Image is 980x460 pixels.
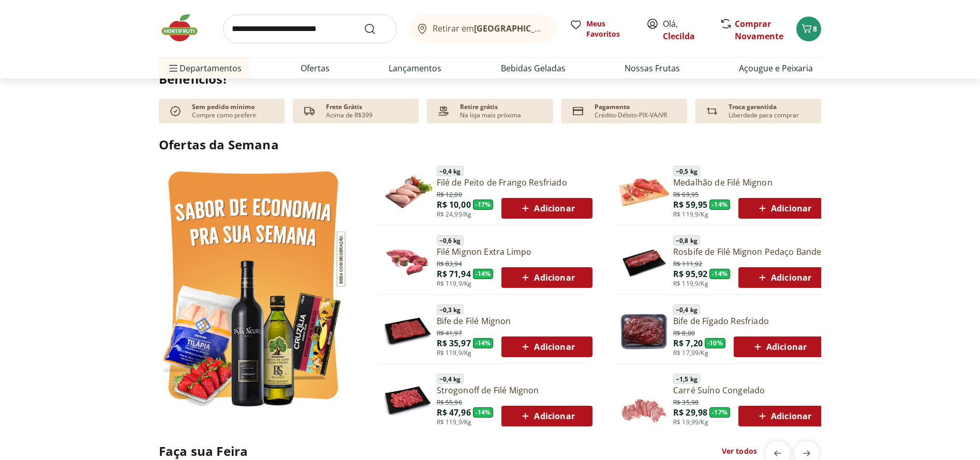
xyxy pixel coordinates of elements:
[704,103,720,119] img: Devolução
[159,136,821,154] h2: Ofertas da Semana
[813,24,817,34] span: 8
[709,200,730,210] span: - 14 %
[437,304,464,315] span: ~ 0,3 kg
[501,406,592,426] button: Adicionar
[673,268,707,280] span: R$ 95,92
[709,269,730,279] span: - 14 %
[595,103,630,111] p: Pagamento
[673,280,708,288] span: R$ 119,9/Kg
[383,306,433,356] img: Principal
[474,23,648,34] b: [GEOGRAPHIC_DATA]/[GEOGRAPHIC_DATA]
[409,14,557,43] button: Retirar em[GEOGRAPHIC_DATA]/[GEOGRAPHIC_DATA]
[738,198,829,219] button: Adicionar
[437,189,462,199] span: R$ 12,00
[673,199,707,210] span: R$ 59,95
[673,385,829,396] a: Carré Suíno Congelado
[437,418,472,426] span: R$ 119,9/Kg
[570,103,586,119] img: card
[756,202,811,214] span: Adicionar
[738,267,829,288] button: Adicionar
[729,103,777,111] p: Troca garantida
[673,210,708,219] span: R$ 119,9/Kg
[673,418,708,426] span: R$ 19,99/Kg
[435,103,452,119] img: payment
[673,327,695,338] span: R$ 8,00
[437,338,471,349] span: R$ 35,97
[673,315,824,327] a: Bife de Fígado Resfriado
[192,103,255,111] p: Sem pedido mínimo
[473,407,494,418] span: - 14 %
[673,349,708,357] span: R$ 17,99/Kg
[735,18,783,42] a: Comprar Novamente
[729,111,799,119] p: Liberdade para comprar
[709,407,730,418] span: - 17 %
[738,406,829,426] button: Adicionar
[595,111,667,119] p: Crédito-Débito-PIX-VA/VR
[460,103,498,111] p: Retire grátis
[159,443,248,459] h2: Faça sua Feira
[673,258,702,268] span: R$ 111,92
[437,396,462,407] span: R$ 55,96
[673,189,699,199] span: R$ 69,95
[751,341,807,353] span: Adicionar
[437,246,592,257] a: Filé Mignon Extra Limpo
[756,271,811,284] span: Adicionar
[673,177,829,188] a: Medalhão de Filé Mignon
[501,198,592,219] button: Adicionar
[663,18,709,42] span: Olá,
[364,23,389,35] button: Submit Search
[586,19,634,39] span: Meus Favoritos
[437,199,471,210] span: R$ 10,00
[167,103,184,119] img: check
[437,374,464,384] span: ~ 0,4 kg
[460,111,521,119] p: Na loja mais próxima
[673,374,700,384] span: ~ 1,5 kg
[326,111,373,119] p: Acima de R$399
[437,327,462,338] span: R$ 41,97
[756,410,811,422] span: Adicionar
[437,407,471,418] span: R$ 47,96
[192,111,257,119] p: Compre como preferir
[437,258,462,268] span: R$ 83,94
[722,446,757,456] a: Ver todos
[473,338,494,348] span: - 14 %
[437,235,464,246] span: ~ 0,6 kg
[796,17,821,41] button: Carrinho
[159,12,211,43] img: Hortifruti
[501,267,592,288] button: Adicionar
[437,268,471,280] span: R$ 71,94
[739,62,813,74] a: Açougue e Peixaria
[501,62,566,74] a: Bebidas Geladas
[383,167,433,217] img: Filé de Peito de Frango Resfriado
[734,336,824,357] button: Adicionar
[519,341,574,353] span: Adicionar
[473,269,494,279] span: - 14 %
[673,396,699,407] span: R$ 35,98
[501,336,592,357] button: Adicionar
[301,62,330,74] a: Ofertas
[159,72,821,86] h2: Benefícios!
[673,166,700,176] span: ~ 0,5 kg
[619,237,669,286] img: Principal
[167,56,180,81] button: Menu
[167,56,242,81] span: Departamentos
[519,271,574,284] span: Adicionar
[519,202,574,214] span: Adicionar
[433,24,547,33] span: Retirar em
[519,410,574,422] span: Adicionar
[673,304,700,315] span: ~ 0,4 kg
[673,338,703,349] span: R$ 7,20
[619,306,669,356] img: Bife de Fígado Resfriado
[437,315,592,327] a: Bife de Filé Mignon
[301,103,318,119] img: truck
[389,62,441,74] a: Lançamentos
[570,19,634,39] a: Meus Favoritos
[437,349,472,357] span: R$ 119,9/Kg
[383,375,433,425] img: Principal
[619,375,669,425] img: Principal
[437,210,472,219] span: R$ 24,99/Kg
[437,385,592,396] a: Strogonoff de Filé Mignon
[673,407,707,418] span: R$ 29,98
[437,280,472,288] span: R$ 119,9/Kg
[437,177,592,188] a: Filé de Peito de Frango Resfriado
